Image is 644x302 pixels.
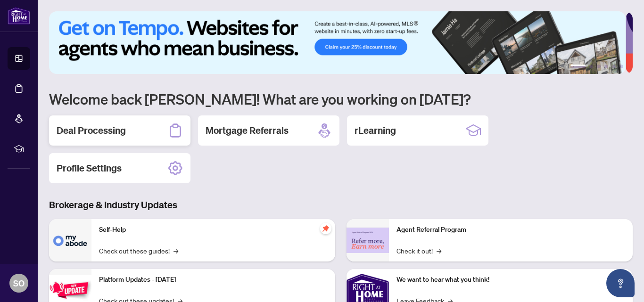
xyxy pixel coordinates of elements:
[604,65,608,68] button: 4
[437,245,441,256] span: →
[57,124,126,137] h2: Deal Processing
[49,11,626,74] img: Slide 0
[612,65,616,68] button: 5
[206,124,289,137] h2: Mortgage Referrals
[606,269,635,297] button: Open asap
[49,198,633,212] h3: Brokerage & Industry Updates
[589,65,593,68] button: 2
[8,7,30,24] img: logo
[99,275,328,285] p: Platform Updates - [DATE]
[619,65,623,68] button: 6
[49,90,633,108] h1: Welcome back [PERSON_NAME]! What are you working on [DATE]?
[396,275,625,285] p: We want to hear what you think!
[396,225,625,235] p: Agent Referral Program
[99,245,178,256] a: Check out these guides!→
[570,65,586,68] button: 1
[320,223,331,234] span: pushpin
[49,219,91,261] img: Self-Help
[99,225,328,235] p: Self-Help
[57,162,122,175] h2: Profile Settings
[13,277,25,290] span: SO
[396,245,441,256] a: Check it out!→
[173,245,178,256] span: →
[347,228,389,253] img: Agent Referral Program
[597,65,601,68] button: 3
[355,124,396,137] h2: rLearning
